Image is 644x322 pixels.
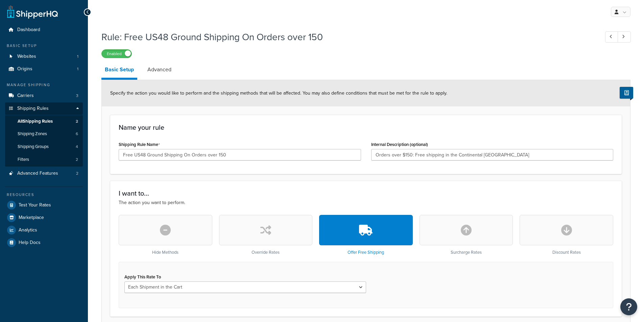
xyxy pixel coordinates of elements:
label: Shipping Rule Name [119,142,160,147]
label: Enabled [102,50,132,58]
h1: Rule: Free US48 Ground Shipping On Orders over 150 [101,30,593,44]
span: Filters [18,157,29,163]
a: Carriers3 [5,90,83,102]
a: Next Record [618,31,631,43]
div: Resources [5,192,83,198]
span: Help Docs [19,240,41,246]
div: Manage Shipping [5,82,83,88]
span: Websites [17,54,36,59]
li: Shipping Groups [5,141,83,153]
a: Shipping Zones6 [5,128,83,140]
span: 3 [76,93,78,99]
span: 2 [76,157,78,163]
span: 1 [77,66,78,72]
li: Carriers [5,90,83,102]
a: AllShipping Rules2 [5,115,83,128]
label: Apply This Rate To [124,274,161,279]
span: 2 [76,119,78,124]
a: Marketplace [5,212,83,224]
span: Shipping Zones [18,131,47,137]
a: Shipping Groups4 [5,141,83,153]
div: Surcharge Rates [420,215,513,255]
a: Analytics [5,224,83,236]
div: Basic Setup [5,43,83,49]
li: Origins [5,63,83,75]
li: Websites [5,50,83,63]
span: 4 [76,144,78,150]
span: Shipping Groups [18,144,49,150]
a: Test Your Rates [5,199,83,211]
span: Shipping Rules [17,106,49,112]
h3: I want to... [119,190,613,197]
li: Shipping Rules [5,102,83,167]
span: 1 [77,54,78,59]
span: Origins [17,66,32,72]
h3: Name your rule [119,124,613,131]
li: Shipping Zones [5,128,83,140]
a: Help Docs [5,237,83,249]
a: Advanced Features2 [5,167,83,180]
li: Advanced Features [5,167,83,180]
a: Shipping Rules [5,102,83,115]
a: Advanced [144,61,175,78]
div: Override Rates [219,215,313,255]
span: Analytics [19,227,37,233]
span: 6 [76,131,78,137]
span: Dashboard [17,27,40,33]
a: Previous Record [605,31,618,43]
p: The action you want to perform. [119,199,613,206]
button: Show Help Docs [620,87,633,99]
span: Carriers [17,93,34,99]
div: Hide Methods [119,215,212,255]
div: Offer Free Shipping [319,215,413,255]
span: All Shipping Rules [18,119,53,124]
li: Filters [5,153,83,166]
span: Test Your Rates [19,202,51,208]
a: Websites1 [5,50,83,63]
span: Marketplace [19,215,44,221]
a: Filters2 [5,153,83,166]
a: Origins1 [5,63,83,75]
span: Specify the action you would like to perform and the shipping methods that will be affected. You ... [110,90,447,97]
label: Internal Description (optional) [371,142,428,147]
button: Open Resource Center [620,298,637,315]
a: Dashboard [5,24,83,36]
span: 2 [76,171,78,176]
a: Basic Setup [101,61,137,80]
span: Advanced Features [17,171,58,176]
div: Discount Rates [520,215,613,255]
